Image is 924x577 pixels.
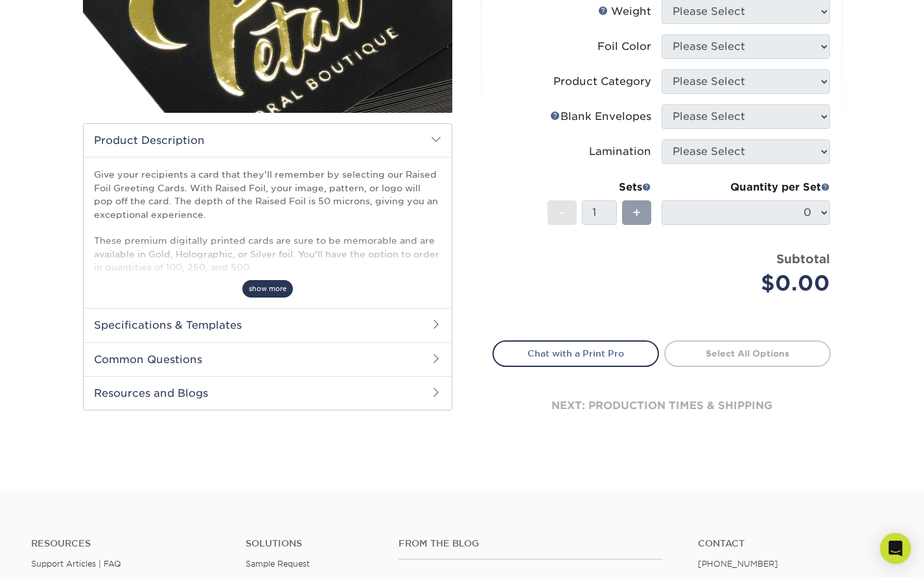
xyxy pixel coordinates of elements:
[559,203,565,222] span: -
[492,340,659,366] a: Chat with a Print Pro
[84,342,452,376] h2: Common Questions
[598,4,651,19] div: Weight
[3,537,110,572] iframe: Google Customer Reviews
[492,367,831,445] div: next: production times & shipping
[31,538,226,549] h4: Resources
[589,144,651,159] div: Lamination
[550,109,651,124] div: Blank Envelopes
[553,74,651,89] div: Product Category
[84,308,452,342] h2: Specifications & Templates
[664,340,831,366] a: Select All Options
[880,533,911,564] div: Open Intercom Messenger
[698,559,778,569] a: [PHONE_NUMBER]
[698,538,893,549] a: Contact
[776,252,830,266] strong: Subtotal
[246,559,310,569] a: Sample Request
[242,280,293,298] span: show more
[398,538,664,549] h4: From the Blog
[548,180,651,195] div: Sets
[632,203,641,222] span: +
[246,538,379,549] h4: Solutions
[671,268,830,299] div: $0.00
[597,39,651,54] div: Foil Color
[84,376,452,410] h2: Resources and Blogs
[94,168,441,313] p: Give your recipients a card that they'll remember by selecting our Raised Foil Greeting Cards. Wi...
[84,124,452,157] h2: Product Description
[662,180,830,195] div: Quantity per Set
